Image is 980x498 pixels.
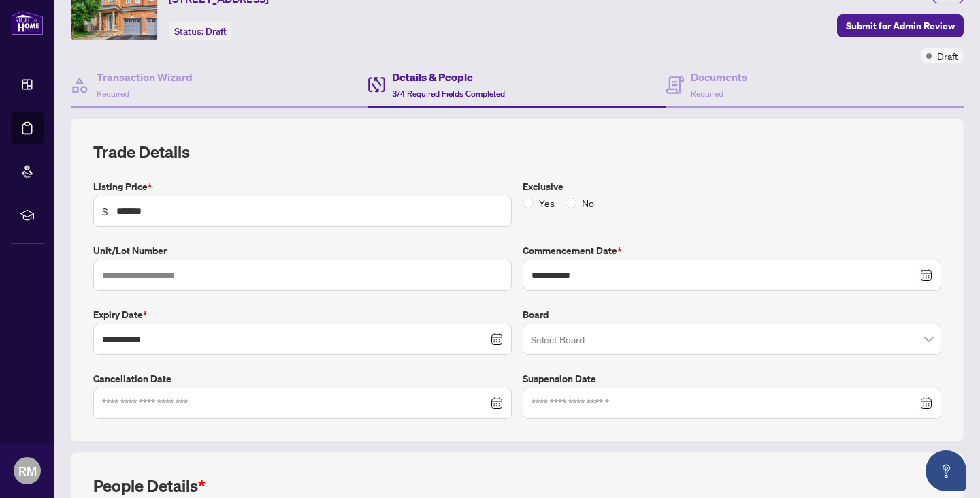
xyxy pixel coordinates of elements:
label: Board [523,307,941,322]
span: Required [97,89,129,99]
h2: People Details [93,475,206,497]
span: Draft [206,25,227,37]
h2: Trade Details [93,141,941,163]
span: Submit for Admin Review [846,15,955,37]
label: Unit/Lot Number [93,243,512,258]
span: Required [691,89,723,99]
img: logo [11,10,44,35]
h4: Documents [691,69,747,85]
label: Expiry Date [93,307,512,322]
label: Cancellation Date [93,371,512,386]
h4: Transaction Wizard [97,69,193,85]
label: Exclusive [523,179,941,194]
button: Open asap [926,450,966,491]
span: RM [18,461,37,480]
div: Status: [169,22,232,40]
span: 3/4 Required Fields Completed [392,89,505,99]
button: Submit for Admin Review [837,14,964,37]
label: Suspension Date [523,371,941,386]
label: Commencement Date [523,243,941,258]
span: Yes [534,196,560,211]
label: Listing Price [93,179,512,194]
h4: Details & People [392,69,505,85]
span: No [576,196,600,211]
span: Draft [937,48,958,63]
span: $ [102,204,108,219]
